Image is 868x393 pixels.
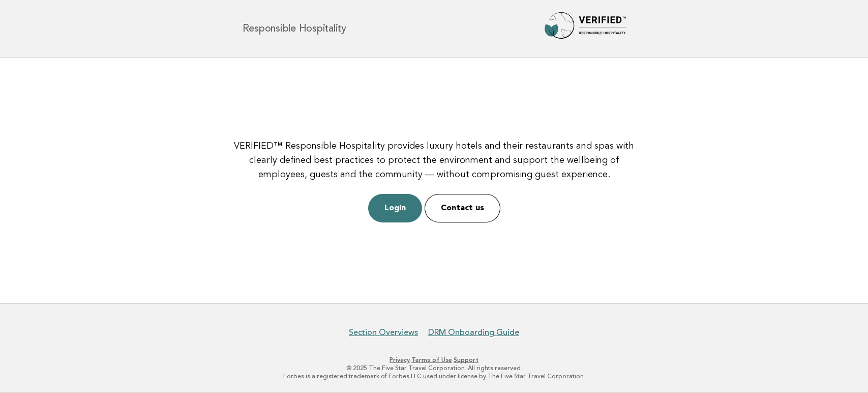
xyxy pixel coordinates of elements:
[123,372,745,380] p: Forbes is a registered trademark of Forbes LLC used under license by The Five Star Travel Corpora...
[411,356,452,363] a: Terms of Use
[243,23,346,34] h1: Responsible Hospitality
[425,194,500,222] a: Contact us
[545,12,626,45] img: Forbes Travel Guide
[123,356,745,364] p: · ·
[229,139,639,182] p: VERIFIED™ Responsible Hospitality provides luxury hotels and their restaurants and spas with clea...
[428,327,519,338] a: DRM Onboarding Guide
[123,364,745,372] p: © 2025 The Five Star Travel Corporation. All rights reserved.
[349,327,418,338] a: Section Overviews
[368,194,422,222] a: Login
[454,356,478,363] a: Support
[390,356,410,363] a: Privacy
